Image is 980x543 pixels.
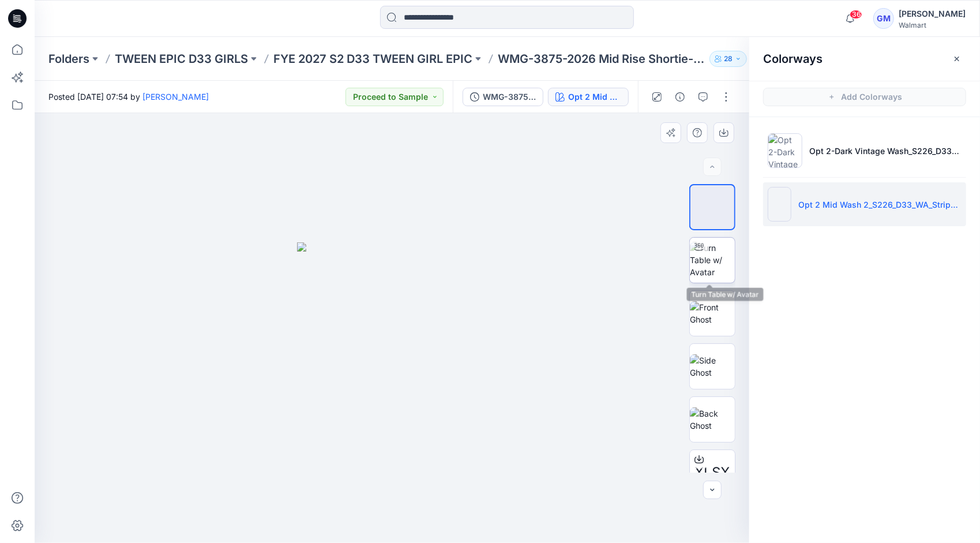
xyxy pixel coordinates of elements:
[142,92,209,102] a: [PERSON_NAME]
[115,51,248,67] a: TWEEN EPIC D33 GIRLS
[709,51,747,67] button: 28
[690,354,735,379] img: Side Ghost
[763,52,823,66] h2: Colorways
[899,21,966,29] div: Walmart
[48,91,209,103] span: Posted [DATE] 07:54 by
[768,133,802,168] img: Opt 2-Dark Vintage Wash_S226_D33_WA_Ditsy Floral Print_Vivid White_G2916C
[690,301,735,325] img: Front Ghost
[568,91,621,103] div: Opt 2 Mid Wash 2_S226_D33_WA_Stripe_Vivid White_G2914B
[724,53,733,65] p: 28
[498,51,705,67] p: WMG-3875-2026 Mid Rise Shortie-Inseam 3
[690,407,735,432] img: Back Ghost
[273,51,472,67] a: FYE 2027 S2 D33 TWEEN GIRL EPIC
[548,88,629,106] button: Opt 2 Mid Wash 2_S226_D33_WA_Stripe_Vivid White_G2914B
[671,88,689,106] button: Details
[768,187,791,222] img: Opt 2 Mid Wash 2_S226_D33_WA_Stripe_Vivid White_G2914B
[798,199,962,211] p: Opt 2 Mid Wash 2_S226_D33_WA_Stripe_Vivid White_G2914B
[899,7,966,21] div: [PERSON_NAME]
[463,88,543,106] button: WMG-3875-2026_Rev2_Mid Rise Shortie-Inseam 3_Full Colorway
[873,8,894,29] div: GM
[483,91,536,103] div: WMG-3875-2026_Rev2_Mid Rise Shortie-Inseam 3_Full Colorway
[850,10,862,19] span: 36
[48,51,89,67] a: Folders
[809,145,962,157] p: Opt 2-Dark Vintage Wash_S226_D33_WA_Ditsy Floral Print_Vivid White_G2916C
[690,242,735,278] img: Turn Table w/ Avatar
[695,462,730,483] span: XLSX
